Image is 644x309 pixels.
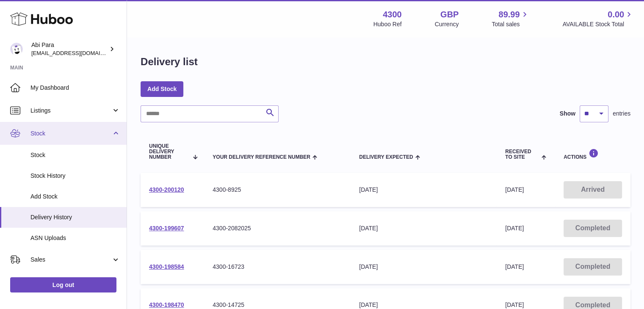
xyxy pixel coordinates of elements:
[562,20,634,28] span: AVAILABLE Stock Total
[505,225,524,232] span: [DATE]
[560,110,575,118] label: Show
[505,301,524,308] span: [DATE]
[440,9,459,20] strong: GBP
[505,263,524,270] span: [DATE]
[608,9,624,20] span: 0.00
[435,20,459,28] div: Currency
[492,9,529,28] a: 89.99 Total sales
[373,20,402,28] div: Huboo Ref
[149,263,184,270] a: 4300-198584
[492,20,529,28] span: Total sales
[564,149,622,160] div: Actions
[359,154,413,160] span: Delivery Expected
[149,143,188,160] span: Unique Delivery Number
[213,263,342,271] div: 4300-16723
[30,130,111,138] span: Stock
[359,263,488,271] div: [DATE]
[30,107,111,115] span: Listings
[30,151,120,159] span: Stock
[213,154,310,160] span: Your Delivery Reference Number
[149,301,184,308] a: 4300-198470
[359,186,488,194] div: [DATE]
[149,225,184,232] a: 4300-199607
[141,81,183,97] a: Add Stock
[213,224,342,232] div: 4300-2082025
[31,41,108,57] div: Abi Para
[613,110,630,118] span: entries
[30,84,120,92] span: My Dashboard
[30,213,120,221] span: Delivery History
[359,224,488,232] div: [DATE]
[505,186,524,193] span: [DATE]
[213,186,342,194] div: 4300-8925
[30,234,120,242] span: ASN Uploads
[505,149,539,160] span: Received to Site
[30,256,111,264] span: Sales
[141,55,198,69] h1: Delivery list
[562,9,634,28] a: 0.00 AVAILABLE Stock Total
[10,43,23,55] img: Abi@mifo.co.uk
[31,50,124,56] span: [EMAIL_ADDRESS][DOMAIN_NAME]
[383,9,402,20] strong: 4300
[10,277,116,292] a: Log out
[498,9,520,20] span: 89.99
[213,301,342,309] div: 4300-14725
[149,186,184,193] a: 4300-200120
[30,172,120,180] span: Stock History
[30,193,120,201] span: Add Stock
[359,301,488,309] div: [DATE]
